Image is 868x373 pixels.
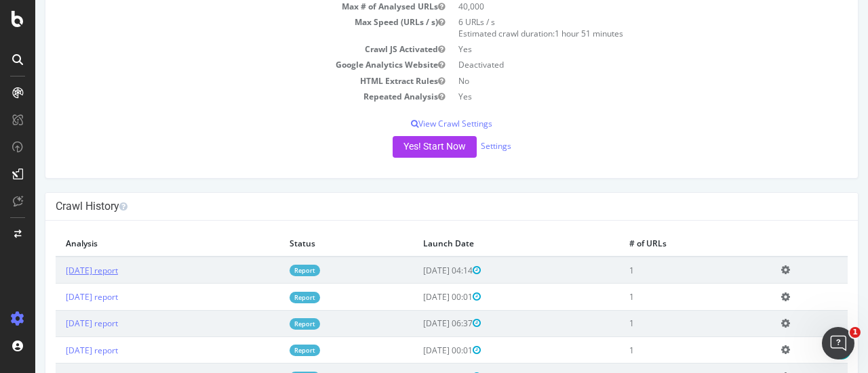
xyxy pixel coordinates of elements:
[446,140,476,152] a: Settings
[378,231,583,257] th: Launch Date
[31,291,83,303] a: [DATE] report
[31,265,83,276] a: [DATE] report
[519,28,588,39] span: 1 hour 51 minutes
[584,337,736,364] td: 1
[31,317,83,329] a: [DATE] report
[416,73,812,89] td: No
[357,136,441,158] button: Yes! Start Now
[254,292,285,303] a: Report
[584,284,736,310] td: 1
[584,257,736,284] td: 1
[20,231,244,257] th: Analysis
[388,291,446,303] span: [DATE] 00:01
[244,231,378,257] th: Status
[20,118,812,129] p: View Crawl Settings
[20,41,416,57] td: Crawl JS Activated
[416,14,812,41] td: 6 URLs / s Estimated crawl duration:
[584,310,736,336] td: 1
[254,318,285,330] a: Report
[20,73,416,89] td: HTML Extract Rules
[20,14,416,41] td: Max Speed (URLs / s)
[254,345,285,356] a: Report
[388,317,446,329] span: [DATE] 06:37
[416,57,812,72] td: Deactivated
[822,327,854,359] iframe: Intercom live chat
[20,200,812,213] h4: Crawl History
[584,231,736,257] th: # of URLs
[850,327,861,338] span: 1
[388,345,446,356] span: [DATE] 00:01
[31,345,83,356] a: [DATE] report
[416,41,812,57] td: Yes
[20,89,416,104] td: Repeated Analysis
[388,265,446,276] span: [DATE] 04:14
[254,265,285,276] a: Report
[416,89,812,104] td: Yes
[20,57,416,72] td: Google Analytics Website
